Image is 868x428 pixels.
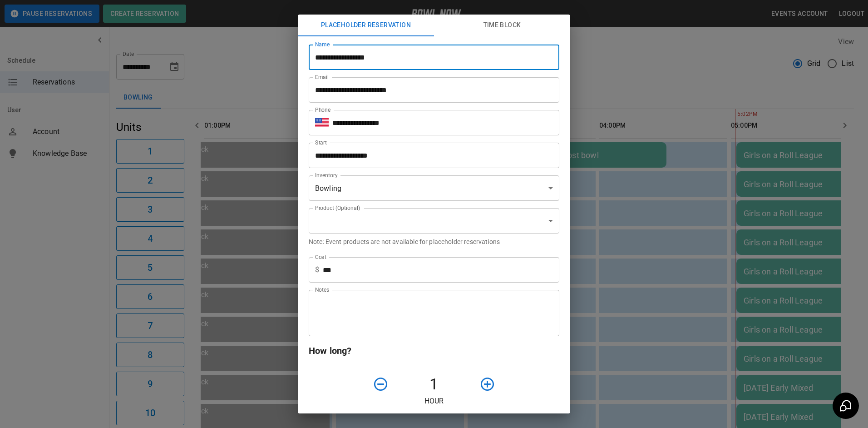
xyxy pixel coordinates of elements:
label: Phone [315,106,330,114]
input: Choose date, selected date is Sep 8, 2025 [309,143,553,168]
button: Select country [315,116,329,129]
button: Placeholder Reservation [298,15,434,36]
p: $ [315,264,319,275]
div: Bowling [309,175,559,201]
h4: 1 [392,375,476,394]
label: Start [315,139,327,146]
p: Hour [309,396,559,407]
h6: How long? [309,343,559,358]
button: Time Block [434,15,570,36]
div: ​ [309,208,559,234]
p: Note: Event products are not available for placeholder reservations [309,237,559,246]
